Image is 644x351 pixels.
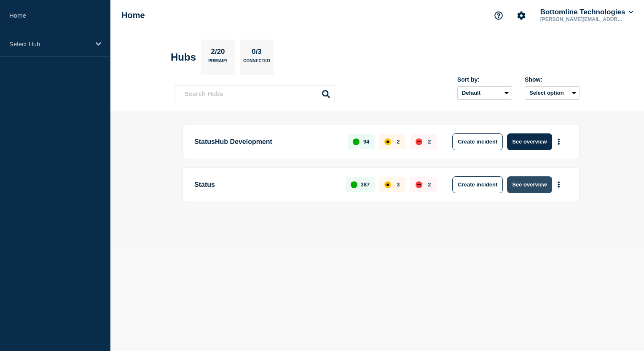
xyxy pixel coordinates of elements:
p: 387 [361,181,370,188]
p: Select Hub [9,40,90,48]
p: Primary [208,58,228,67]
button: Create incident [452,176,503,193]
div: affected [384,181,391,188]
div: affected [384,138,391,145]
button: More actions [553,134,564,149]
p: Status [194,176,336,193]
input: Search Hubs [175,85,335,102]
button: Select option [525,86,580,100]
button: See overview [507,133,552,150]
h2: Hubs [171,51,196,63]
h1: Home [121,11,145,20]
div: up [353,138,360,145]
button: More actions [553,177,564,192]
p: 2 [428,138,431,145]
p: StatusHub Development [194,133,338,150]
select: Sort by [457,86,512,100]
p: [PERSON_NAME][EMAIL_ADDRESS][DOMAIN_NAME] [539,16,626,22]
button: See overview [507,176,552,193]
div: down [416,181,422,188]
p: 94 [363,138,369,145]
button: Support [490,7,507,24]
p: 3 [397,181,400,188]
div: Sort by: [457,76,512,83]
p: 2/20 [208,48,228,58]
p: 2 [428,181,431,188]
p: 2 [397,138,400,145]
button: Account settings [513,7,530,24]
p: 0/3 [249,48,265,58]
div: Show: [525,76,580,83]
button: Create incident [452,133,503,150]
button: Bottomline Technologies [539,8,635,16]
div: down [416,138,422,145]
div: up [351,181,357,188]
p: Connected [243,58,270,67]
